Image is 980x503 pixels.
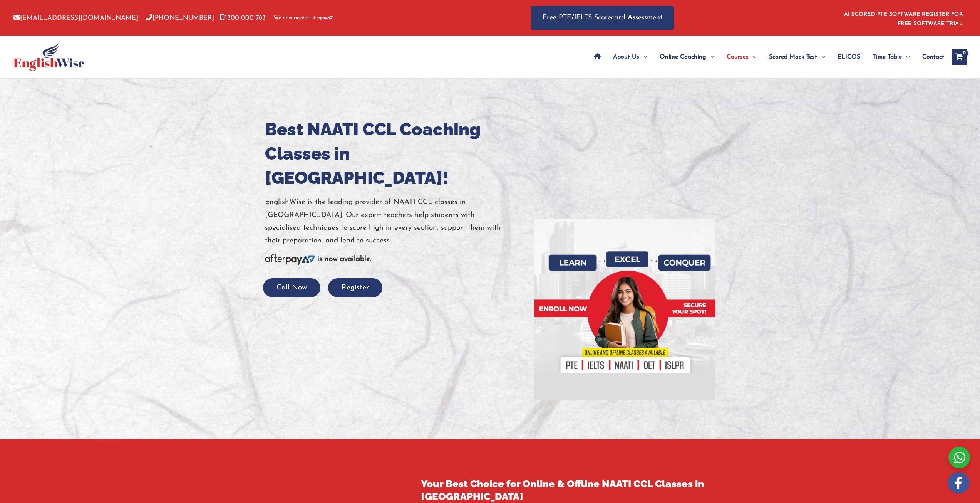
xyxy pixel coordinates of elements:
span: Menu Toggle [817,44,825,71]
a: View Shopping Cart, empty [952,49,967,65]
span: About Us [613,44,639,71]
span: Online Coaching [660,44,706,71]
img: banner-new-img [534,219,715,400]
a: About UsMenu Toggle [607,44,653,71]
a: Free PTE/IELTS Scorecard Assessment [531,6,674,30]
a: Call Now [263,284,320,291]
img: Afterpay-Logo [265,254,315,265]
button: Register [328,278,382,297]
a: Contact [916,44,944,71]
a: CoursesMenu Toggle [720,44,763,71]
img: white-facebook.png [948,472,969,494]
a: Scored Mock TestMenu Toggle [763,44,831,71]
span: Scored Mock Test [769,44,817,71]
a: ELICOS [831,44,866,71]
span: Courses [727,44,749,71]
img: Afterpay-Logo [312,16,333,20]
b: is now available. [317,256,371,263]
span: We now accept [273,14,309,22]
a: Register [328,284,382,291]
p: EnglishWise is the leading provider of NAATI CCL classes in [GEOGRAPHIC_DATA]. Our expert teacher... [265,196,523,247]
a: [PHONE_NUMBER] [146,15,214,21]
a: [EMAIL_ADDRESS][DOMAIN_NAME] [13,15,138,21]
span: Time Table [873,44,902,71]
button: Call Now [263,278,320,297]
h1: Best NAATI CCL Coaching Classes in [GEOGRAPHIC_DATA]! [265,117,523,190]
aside: Header Widget 1 [839,5,967,30]
span: Menu Toggle [902,44,910,71]
a: Online CoachingMenu Toggle [653,44,720,71]
a: 1300 000 783 [220,15,266,21]
nav: Site Navigation: Main Menu [588,44,944,71]
span: Menu Toggle [639,44,647,71]
span: ELICOS [838,44,860,71]
img: cropped-ew-logo [13,43,85,71]
a: Time TableMenu Toggle [866,44,916,71]
span: Menu Toggle [706,44,714,71]
a: AI SCORED PTE SOFTWARE REGISTER FOR FREE SOFTWARE TRIAL [844,12,963,27]
span: Contact [922,44,944,71]
span: Menu Toggle [749,44,757,71]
